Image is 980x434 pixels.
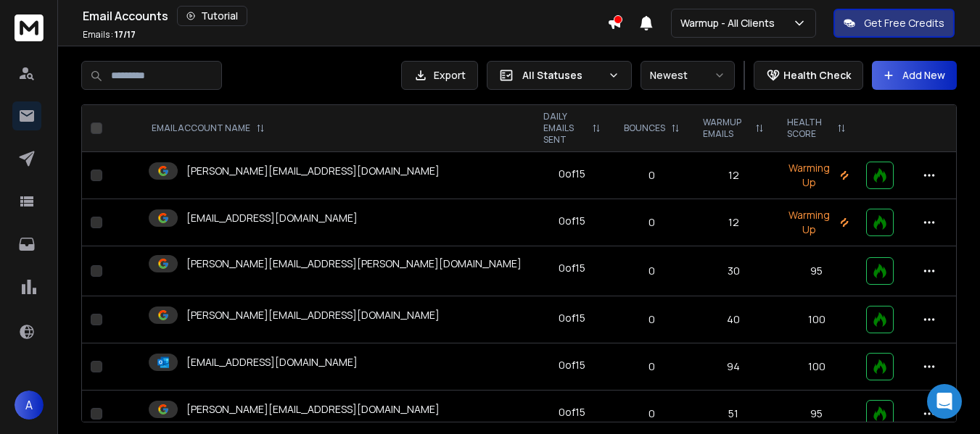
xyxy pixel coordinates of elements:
[186,308,440,322] p: [PERSON_NAME][EMAIL_ADDRESS][DOMAIN_NAME]
[775,343,857,391] td: 100
[559,214,585,228] div: 0 of 15
[559,167,585,181] div: 0 of 15
[691,152,775,199] td: 12
[186,164,440,178] p: [PERSON_NAME][EMAIL_ADDRESS][DOMAIN_NAME]
[522,68,602,83] p: All Statuses
[691,296,775,343] td: 40
[784,161,849,190] p: Warming Up
[559,261,585,275] div: 0 of 15
[624,122,665,134] p: BOUNCES
[559,405,585,420] div: 0 of 15
[15,391,44,420] button: A
[703,117,749,140] p: WARMUP EMAILS
[641,61,735,90] button: Newest
[691,343,775,391] td: 94
[784,208,849,237] p: Warming Up
[864,16,944,30] p: Get Free Credits
[621,312,683,327] p: 0
[927,384,962,419] div: Open Intercom Messenger
[621,359,683,374] p: 0
[186,355,358,370] p: [EMAIL_ADDRESS][DOMAIN_NAME]
[177,6,247,26] button: Tutorial
[775,296,857,343] td: 100
[691,246,775,296] td: 30
[401,61,478,90] button: Export
[783,68,851,83] p: Health Check
[680,16,781,30] p: Warmup - All Clients
[559,311,585,325] div: 0 of 15
[186,402,440,417] p: [PERSON_NAME][EMAIL_ADDRESS][DOMAIN_NAME]
[543,111,586,146] p: DAILY EMAILS SENT
[115,28,136,41] span: 17 / 17
[872,61,957,90] button: Add New
[691,199,775,246] td: 12
[621,406,683,421] p: 0
[186,211,358,225] p: [EMAIL_ADDRESS][DOMAIN_NAME]
[559,358,585,372] div: 0 of 15
[83,29,136,41] p: Emails :
[152,122,265,134] div: EMAIL ACCOUNT NAME
[833,9,955,38] button: Get Free Credits
[787,117,831,140] p: HEALTH SCORE
[775,246,857,296] td: 95
[621,215,683,230] p: 0
[754,61,863,90] button: Health Check
[621,168,683,183] p: 0
[621,264,683,278] p: 0
[83,6,607,26] div: Email Accounts
[186,256,522,271] p: [PERSON_NAME][EMAIL_ADDRESS][PERSON_NAME][DOMAIN_NAME]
